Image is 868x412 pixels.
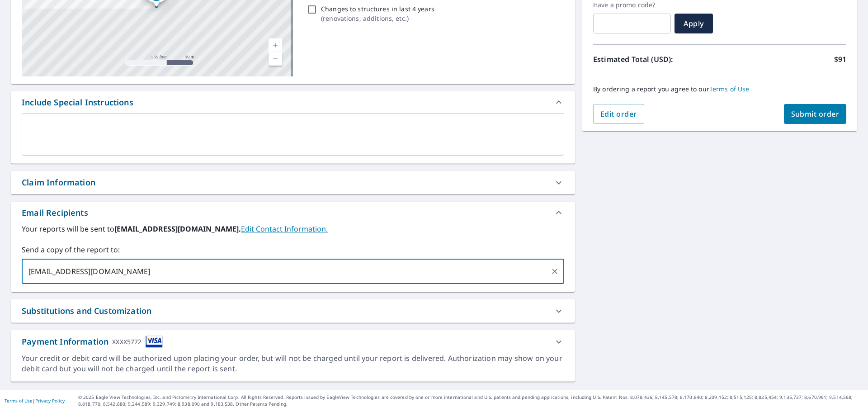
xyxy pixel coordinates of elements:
p: | [5,398,65,403]
span: Apply [682,19,706,28]
div: XXXX5772 [112,336,142,348]
p: $91 [834,54,846,65]
p: ( renovations, additions, etc. ) [321,14,434,23]
div: Substitutions and Customization [11,299,575,322]
b: [EMAIL_ADDRESS][DOMAIN_NAME]. [114,224,241,234]
span: Submit order [791,109,840,119]
a: Current Level 17, Zoom In [269,38,282,52]
p: Estimated Total (USD): [593,54,720,65]
a: Terms of Use [709,85,750,93]
p: By ordering a report you agree to our [593,85,846,93]
p: © 2025 Eagle View Technologies, Inc. and Pictometry International Corp. All Rights Reserved. Repo... [78,394,863,407]
label: Your reports will be sent to [22,223,564,234]
span: Edit order [600,109,637,119]
button: Submit order [784,104,847,124]
label: Have a promo code? [593,1,671,9]
div: Claim Information [22,176,95,189]
button: Apply [675,14,713,33]
a: EditContactInfo [241,224,328,234]
div: Payment Information [22,336,163,348]
div: Claim Information [11,171,575,194]
div: Substitutions and Customization [22,305,151,317]
div: Payment InformationXXXX5772cardImage [11,330,575,353]
a: Privacy Policy [35,398,65,404]
a: Current Level 17, Zoom Out [269,52,282,66]
div: Your credit or debit card will be authorized upon placing your order, but will not be charged unt... [22,353,564,374]
img: cardImage [146,336,163,348]
div: Include Special Instructions [11,91,575,113]
div: Email Recipients [11,202,575,223]
button: Edit order [593,104,644,124]
label: Send a copy of the report to: [22,244,564,255]
a: Terms of Use [5,398,33,404]
div: Include Special Instructions [22,96,133,109]
button: Clear [548,265,561,278]
p: Changes to structures in last 4 years [321,4,434,14]
div: Email Recipients [22,207,88,219]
